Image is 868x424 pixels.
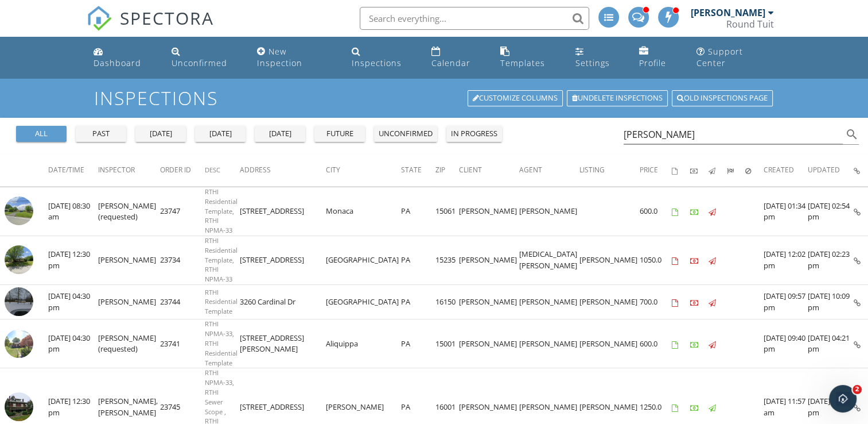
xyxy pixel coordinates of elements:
a: Support Center [692,41,779,74]
th: Desc: Not sorted. [205,155,240,187]
td: [STREET_ADDRESS] [240,236,326,285]
td: PA [401,187,435,236]
td: 700.0 [640,284,672,319]
span: Inspector [98,165,135,175]
th: City: Not sorted. [326,155,401,187]
td: [GEOGRAPHIC_DATA] [326,236,401,285]
div: [DATE] [259,128,301,140]
div: Calendar [431,57,470,68]
td: [DATE] 12:02 pm [764,236,808,285]
th: Agent: Not sorted. [519,155,579,187]
th: Paid: Not sorted. [690,155,709,187]
td: [PERSON_NAME] [579,319,640,368]
span: State [401,165,422,175]
td: 15235 [435,236,459,285]
td: [STREET_ADDRESS] [240,187,326,236]
td: Aliquippa [326,319,401,368]
td: [DATE] 02:23 pm [808,236,854,285]
td: 23747 [160,187,205,236]
td: [DATE] 02:54 pm [808,187,854,236]
span: Agent [519,165,542,175]
th: Date/Time: Not sorted. [48,155,98,187]
div: past [80,128,122,140]
img: 9556319%2Fcover_photos%2FssWbTw0fBvNpVt9yEaST%2Fsmall.jpg [5,392,33,421]
th: Client: Not sorted. [459,155,519,187]
div: [PERSON_NAME] [691,7,765,18]
td: PA [401,284,435,319]
span: Listing [579,165,605,175]
span: Created [764,165,794,175]
div: Profile [639,57,666,68]
input: Search [624,125,843,144]
div: [DATE] [200,128,241,140]
a: Undelete inspections [567,90,668,106]
button: all [16,126,67,142]
div: Settings [575,57,610,68]
td: 1050.0 [640,236,672,285]
th: Created: Not sorted. [764,155,808,187]
a: SPECTORA [87,16,214,40]
th: Zip: Not sorted. [435,155,459,187]
div: all [21,128,62,140]
td: [DATE] 04:30 pm [48,284,98,319]
span: RTHI NPMA-33, RTHI Residential Template [205,319,238,367]
th: Published: Not sorted. [709,155,727,187]
td: [PERSON_NAME] [579,284,640,319]
div: Dashboard [94,57,141,68]
span: Order ID [160,165,191,175]
td: [DATE] 04:21 pm [808,319,854,368]
a: Old inspections page [672,90,773,106]
td: [DATE] 01:34 pm [764,187,808,236]
td: [PERSON_NAME] [519,319,579,368]
td: [DATE] 04:30 pm [48,319,98,368]
button: [DATE] [255,126,305,142]
td: [PERSON_NAME] [98,236,160,285]
div: [DATE] [140,128,181,140]
td: [PERSON_NAME] [459,236,519,285]
button: past [76,126,126,142]
td: 23744 [160,284,205,319]
td: 15001 [435,319,459,368]
th: Listing: Not sorted. [579,155,640,187]
div: in progress [451,128,497,140]
span: Price [640,165,658,175]
td: [MEDICAL_DATA][PERSON_NAME] [519,236,579,285]
td: [PERSON_NAME] [459,284,519,319]
img: streetview [5,245,33,274]
a: Settings [571,41,625,74]
button: in progress [446,126,502,142]
a: Templates [496,41,562,74]
td: [PERSON_NAME] [459,187,519,236]
td: Monaca [326,187,401,236]
div: Round Tuit [726,18,774,30]
td: [PERSON_NAME] [459,319,519,368]
th: Submitted: Not sorted. [727,155,745,187]
button: [DATE] [135,126,186,142]
span: RTHI Residential Template, RTHI NPMA-33 [205,187,238,234]
th: Price: Not sorted. [640,155,672,187]
a: Unconfirmed [167,41,243,74]
button: [DATE] [195,126,246,142]
td: [DATE] 08:30 am [48,187,98,236]
span: Updated [808,165,840,175]
th: State: Not sorted. [401,155,435,187]
img: streetview [5,287,33,316]
div: Unconfirmed [172,57,227,68]
td: [PERSON_NAME] [519,187,579,236]
a: Profile [635,41,683,74]
img: streetview [5,329,33,358]
th: Order ID: Not sorted. [160,155,205,187]
span: City [326,165,340,175]
td: [DATE] 12:30 pm [48,236,98,285]
img: streetview [5,196,33,225]
td: [STREET_ADDRESS][PERSON_NAME] [240,319,326,368]
td: [GEOGRAPHIC_DATA] [326,284,401,319]
th: Canceled: Not sorted. [745,155,764,187]
th: Agreements signed: Not sorted. [672,155,690,187]
td: [DATE] 10:09 pm [808,284,854,319]
h1: Inspections [94,88,774,108]
i: search [845,128,859,141]
span: RTHI Residential Template, RTHI NPMA-33 [205,236,238,283]
div: Support Center [696,46,743,68]
div: future [319,128,360,140]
